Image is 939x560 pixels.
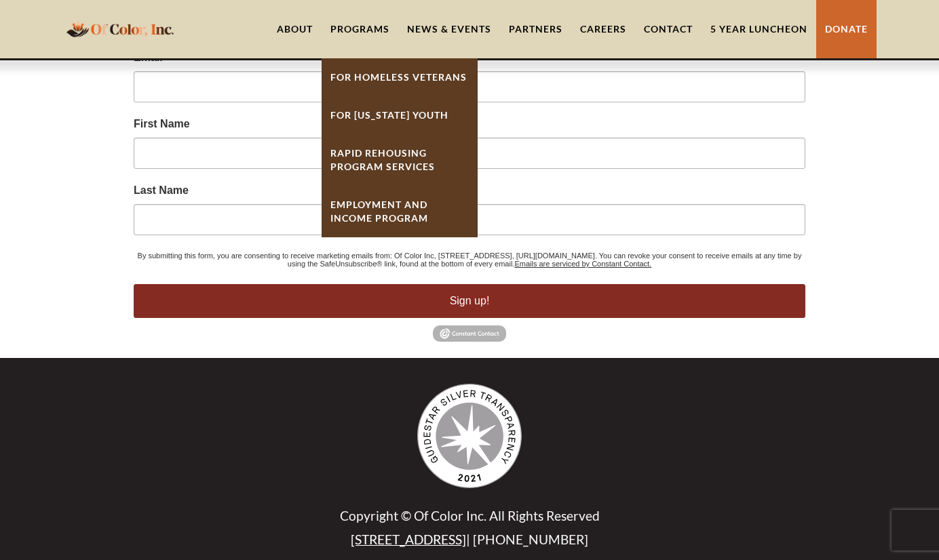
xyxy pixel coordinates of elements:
a: For [US_STATE] Youth [322,96,478,134]
p: | [PHONE_NUMBER] [151,532,788,548]
a: For Homeless Veterans [322,58,478,96]
a: Emails are serviced by Constant Contact. [514,260,651,268]
strong: Rapid ReHousing Program Services [330,147,435,172]
p: Copyright © Of Color Inc. All Rights Reserved [151,508,788,524]
a: Rapid ReHousing Program Services [322,134,478,186]
label: First Name [134,119,805,129]
p: By submitting this form, you are consenting to receive marketing emails from: Of Color Inc, [STRE... [134,252,805,268]
nav: Programs [322,58,478,237]
a: [STREET_ADDRESS] [351,532,466,547]
div: Programs [330,22,389,36]
a: Employment And Income Program [322,186,478,237]
button: Sign up! [134,284,805,318]
label: Last Name [134,185,805,196]
a: home [62,13,178,45]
